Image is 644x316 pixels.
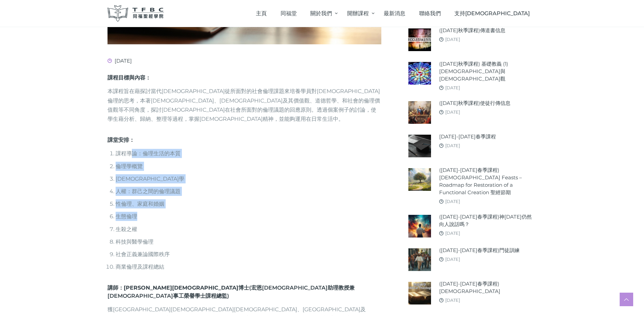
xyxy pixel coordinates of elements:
[108,137,135,143] strong: 課堂安排：
[249,3,274,23] a: 主頁
[445,109,460,115] a: [DATE]
[340,3,377,23] a: 開辦課程
[256,10,267,17] span: 主頁
[408,135,431,157] img: 2024-25年春季課程
[116,199,381,208] li: 性倫理、家庭和婚姻
[116,149,381,158] li: 課程導論：倫理生活的本質
[419,10,441,17] span: 聯絡我們
[304,3,340,23] a: 關於我們
[273,3,304,23] a: 同福堂
[445,256,460,262] a: [DATE]
[439,166,537,196] a: ([DATE]-[DATE]春季課程) [DEMOGRAPHIC_DATA] Feasts – Roadmap for Restoration of a Functional Creation ...
[108,87,381,123] p: 本課程旨在藉探討當代[DEMOGRAPHIC_DATA]徒所面對的社會倫理課題來培養學員對[DEMOGRAPHIC_DATA]倫理的思考，本著[DEMOGRAPHIC_DATA]、[DEMOGR...
[347,10,369,17] span: 開辦課程
[124,285,249,291] strong: [PERSON_NAME][DEMOGRAPHIC_DATA]博士
[439,247,520,254] a: ([DATE]-[DATE]春季課程)門徒訓練
[281,10,297,17] span: 同福堂
[454,10,530,17] span: 支持[DEMOGRAPHIC_DATA]
[116,250,381,259] li: 社會正義兼論國際秩序
[445,85,460,90] a: [DATE]
[116,225,381,234] li: 生殺之權
[310,10,332,17] span: 關於我們
[116,187,381,196] li: 人權：群己之間的倫理議題
[439,27,505,34] a: ([DATE]秋季課程)傳道書信息
[408,215,431,238] img: (2024-25年春季課程)神今天仍然向人說話嗎？
[445,297,460,303] a: [DATE]
[108,5,164,22] img: 同福聖經學院 TFBC
[439,213,537,228] a: ([DATE]-[DATE]春季課程)神[DATE]仍然向人說話嗎？
[384,10,405,17] span: 最新消息
[439,60,537,83] a: ([DATE]秋季課程) 基礎教義 (1) [DEMOGRAPHIC_DATA]與[DEMOGRAPHIC_DATA]觀
[439,99,510,107] a: ([DATE]秋季課程)使徒行傳信息
[116,262,381,271] li: 商業倫理及課程總結
[448,3,537,23] a: 支持[DEMOGRAPHIC_DATA]
[108,58,132,64] span: [DATE]
[408,168,431,191] img: (2024-25年春季課程) Biblical Feasts – Roadmap for Restoration of a Functional Creation 聖經節期
[445,143,460,148] a: [DATE]
[408,248,431,271] img: (2024-25年春季課程)門徒訓練
[108,284,381,300] h6: (宏恩[DEMOGRAPHIC_DATA]助理教授兼[DEMOGRAPHIC_DATA]事工榮譽學士課程總監)
[116,237,381,246] li: 科技與醫學倫理
[439,280,537,295] a: ([DATE]-[DATE]春季課程)[DEMOGRAPHIC_DATA]
[408,62,431,85] img: (2025年秋季課程) 基礎教義 (1) 聖靈觀與教會觀
[412,3,448,23] a: 聯絡我們
[439,133,496,140] a: [DATE]-[DATE]春季課程
[116,162,381,171] li: 倫理學概覽
[116,174,381,183] li: [DEMOGRAPHIC_DATA]學
[377,3,412,23] a: 最新消息
[108,285,124,291] strong: 講師：
[408,282,431,304] img: (2024-25年春季課程)聖經神學
[408,28,431,51] img: (2025年秋季課程)傳道書信息
[445,37,460,42] a: [DATE]
[620,293,633,306] a: Scroll to top
[445,230,460,236] a: [DATE]
[108,74,151,81] strong: 課程目標與內容：
[116,212,381,221] li: 生態倫理
[408,101,431,124] img: (2025年秋季課程)使徒行傳信息
[445,199,460,204] a: [DATE]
